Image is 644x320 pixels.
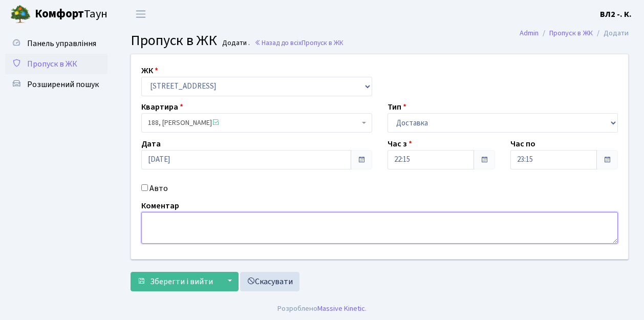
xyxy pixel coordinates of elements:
[35,6,84,22] b: Комфорт
[141,138,161,150] label: Дата
[388,101,406,113] label: Тип
[35,6,108,23] span: Таун
[10,4,31,25] img: logo.png
[317,303,365,314] a: Massive Kinetic
[5,74,108,95] a: Розширений пошук
[254,38,344,48] a: Назад до всіхПропуск в ЖК
[128,6,154,23] button: Переключити навігацію
[141,113,372,133] span: 188, Гамзабеков Керимхан Гамзайович <span class='la la-check-square text-success'></span>
[131,272,220,291] button: Зберегти і вийти
[27,58,77,70] span: Пропуск в ЖК
[220,39,250,48] small: Додати .
[5,33,108,54] a: Панель управління
[5,54,108,74] a: Пропуск в ЖК
[593,28,629,39] li: Додати
[148,118,359,128] span: 188, Гамзабеков Керимхан Гамзайович <span class='la la-check-square text-success'></span>
[549,28,593,38] a: Пропуск в ЖК
[149,182,168,195] label: Авто
[141,200,179,212] label: Коментар
[27,38,96,49] span: Панель управління
[277,303,367,314] div: Розроблено .
[302,38,344,48] span: Пропуск в ЖК
[27,79,99,90] span: Розширений пошук
[141,65,158,77] label: ЖК
[600,8,632,20] a: ВЛ2 -. К.
[388,138,412,150] label: Час з
[240,272,299,291] a: Скасувати
[504,23,644,44] nav: breadcrumb
[131,30,217,51] span: Пропуск в ЖК
[150,276,213,287] span: Зберегти і вийти
[510,138,535,150] label: Час по
[600,9,632,20] b: ВЛ2 -. К.
[141,101,183,113] label: Квартира
[520,28,539,38] a: Admin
